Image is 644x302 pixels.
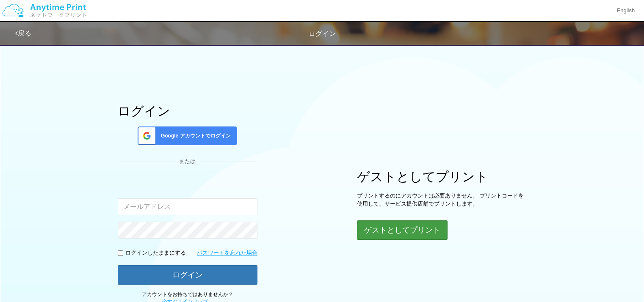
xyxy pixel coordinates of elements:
[357,220,448,240] button: ゲストとしてプリント
[309,30,336,37] span: ログイン
[118,198,257,215] input: メールアドレス
[357,170,526,184] h1: ゲストとしてプリント
[118,104,257,118] h1: ログイン
[118,265,257,285] button: ログイン
[125,249,186,257] p: ログインしたままにする
[357,192,526,208] p: プリントするのにアカウントは必要ありません。 プリントコードを使用して、サービス提供店舗でプリントします。
[118,158,257,166] div: または
[15,30,31,37] a: 戻る
[197,249,257,257] a: パスワードを忘れた場合
[158,132,231,140] span: Google アカウントでログイン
